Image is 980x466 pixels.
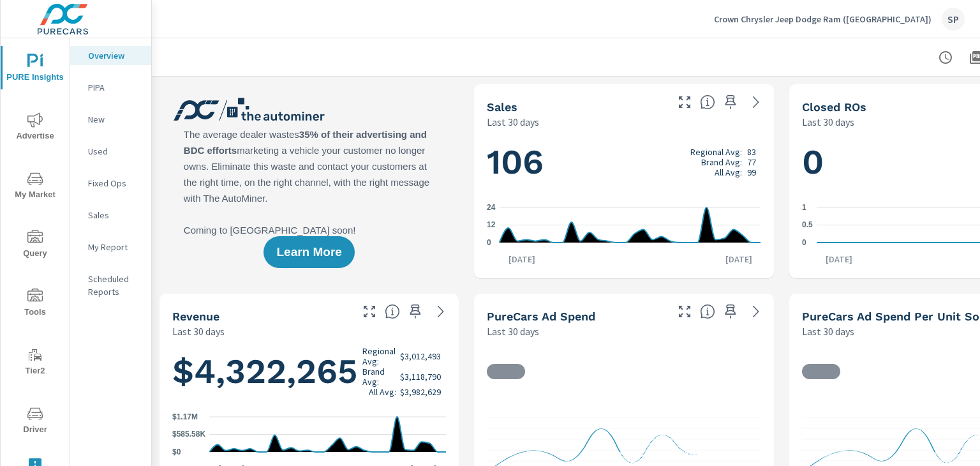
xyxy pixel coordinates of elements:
span: Driver [4,406,66,437]
span: My Market [4,171,66,202]
p: $3,012,493 [400,351,441,361]
p: All Avg: [369,387,396,397]
span: Tools [4,289,66,320]
div: Sales [70,206,151,225]
p: Regional Avg: [690,147,742,157]
p: New [88,113,141,126]
text: 0.5 [802,221,813,230]
div: SP [942,8,965,31]
p: Last 30 days [487,324,539,339]
p: Used [88,145,141,158]
p: 77 [747,157,756,167]
span: Advertise [4,112,66,144]
button: Learn More [264,236,354,268]
span: Save this to your personalized report [405,301,426,322]
text: 0 [487,238,491,247]
span: Total cost of media for all PureCars channels for the selected dealership group over the selected... [700,304,715,319]
p: $3,118,790 [400,372,441,382]
p: [DATE] [716,253,761,266]
div: Used [70,142,151,161]
p: Brand Avg: [362,366,396,387]
span: Total sales revenue over the selected date range. [Source: This data is sourced from the dealer’s... [385,304,400,319]
h5: Closed ROs [802,100,866,114]
p: $3,982,629 [400,387,441,397]
p: Crown Chrysler Jeep Dodge Ram ([GEOGRAPHIC_DATA]) [714,13,932,25]
span: Query [4,230,66,261]
h1: $4,322,265 [172,346,446,397]
h5: PureCars Ad Spend [487,310,595,323]
button: Make Fullscreen [359,301,380,322]
div: My Report [70,237,151,257]
text: 1 [802,203,806,212]
p: PIPA [88,81,141,94]
p: Scheduled Reports [88,273,141,298]
h5: Revenue [172,310,219,323]
div: Fixed Ops [70,174,151,193]
button: Make Fullscreen [674,301,695,322]
button: Make Fullscreen [674,92,695,112]
p: Last 30 days [802,114,854,130]
p: My Report [88,241,141,253]
p: Last 30 days [802,324,854,339]
h1: 106 [487,140,761,184]
span: Save this to your personalized report [720,301,741,322]
p: Last 30 days [487,114,539,130]
span: Save this to your personalized report [720,92,741,112]
text: 0 [802,238,806,247]
text: $585.58K [172,430,205,439]
span: Tier2 [4,347,66,379]
a: See more details in report [746,301,766,322]
span: PURE Insights [4,54,66,85]
a: See more details in report [746,92,766,112]
span: Number of vehicles sold by the dealership over the selected date range. [Source: This data is sou... [700,94,715,110]
div: Overview [70,46,151,65]
text: $0 [172,447,181,456]
text: 12 [487,221,496,230]
p: Sales [88,209,141,222]
p: 99 [747,167,756,177]
p: [DATE] [500,253,544,266]
h5: Sales [487,100,517,114]
div: New [70,110,151,129]
p: [DATE] [817,253,861,266]
span: Learn More [276,246,341,258]
p: Brand Avg: [701,157,742,167]
p: All Avg: [715,167,742,177]
p: Overview [88,49,141,62]
div: PIPA [70,78,151,97]
p: Regional Avg: [362,346,396,366]
p: Fixed Ops [88,177,141,190]
text: $1.17M [172,412,198,421]
a: See more details in report [431,301,451,322]
p: Last 30 days [172,324,225,339]
text: 24 [487,203,496,212]
div: Scheduled Reports [70,269,151,301]
p: 83 [747,147,756,157]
